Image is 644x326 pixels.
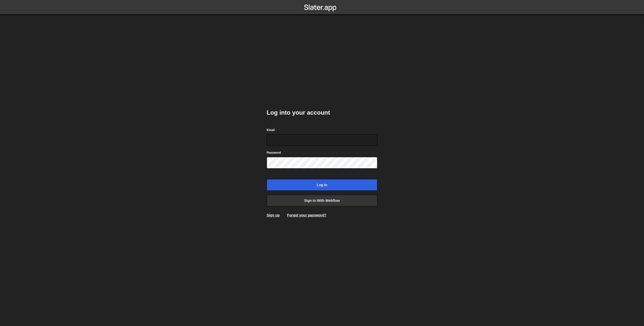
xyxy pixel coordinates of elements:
h2: Log into your account [267,109,377,117]
a: Sign in with Webflow [267,195,377,206]
input: Log in [267,179,377,191]
a: Sign up [267,213,279,217]
label: Email [267,127,275,133]
a: Forgot your password? [287,213,326,217]
label: Password [267,150,281,155]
